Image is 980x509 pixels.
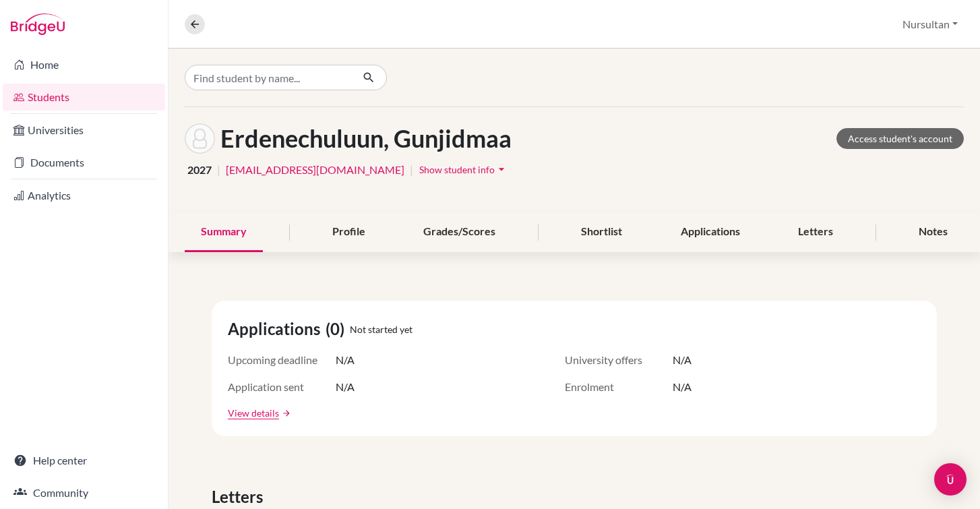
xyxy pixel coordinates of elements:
[673,379,692,395] span: N/A
[565,379,673,395] span: Enrolment
[3,51,165,78] a: Home
[336,352,355,368] span: N/A
[3,149,165,176] a: Documents
[782,212,849,252] div: Letters
[565,212,638,252] div: Shortlist
[673,352,692,368] span: N/A
[565,352,673,368] span: University offers
[336,379,355,395] span: N/A
[316,212,381,252] div: Profile
[226,162,404,178] a: [EMAIL_ADDRESS][DOMAIN_NAME]
[419,164,495,175] span: Show student info
[185,123,215,154] img: Gunjidmaa Erdenechuluun's avatar
[495,162,508,176] i: arrow_drop_down
[350,322,412,336] span: Not started yet
[896,11,964,37] button: Nursultan
[185,212,263,252] div: Summary
[279,409,291,418] a: arrow_forward
[934,463,967,496] div: Open Intercom Messenger
[419,159,509,180] button: Show student infoarrow_drop_down
[3,117,165,144] a: Universities
[3,182,165,209] a: Analytics
[228,406,279,420] a: View details
[217,162,220,178] span: |
[212,485,268,509] span: Letters
[326,317,350,341] span: (0)
[902,212,964,252] div: Notes
[11,13,65,35] img: Bridge-U
[228,379,336,395] span: Application sent
[3,84,165,111] a: Students
[410,162,413,178] span: |
[220,124,512,153] h1: Erdenechuluun, Gunjidmaa
[836,128,964,149] a: Access student's account
[228,352,336,368] span: Upcoming deadline
[3,479,165,506] a: Community
[407,212,512,252] div: Grades/Scores
[665,212,756,252] div: Applications
[187,162,212,178] span: 2027
[3,447,165,474] a: Help center
[228,317,326,341] span: Applications
[185,65,352,90] input: Find student by name...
